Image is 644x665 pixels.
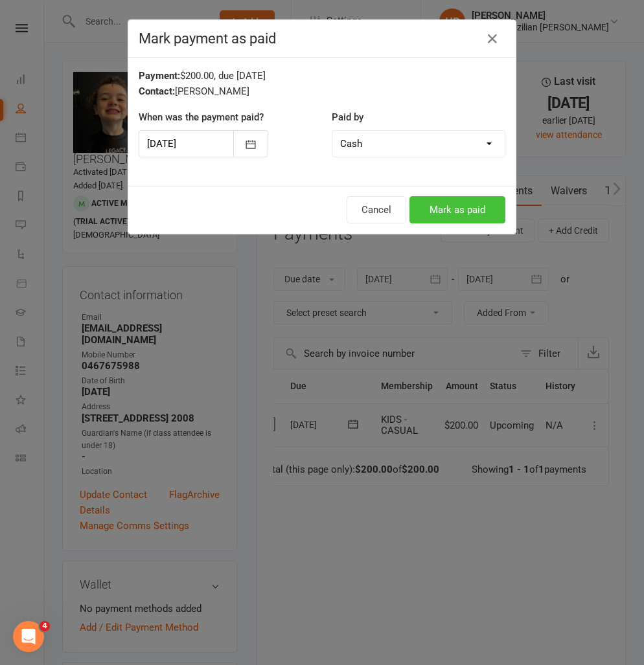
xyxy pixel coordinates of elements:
[139,85,175,97] strong: Contact:
[482,28,503,49] button: Close
[139,30,505,47] h4: Mark payment as paid
[332,109,363,125] label: Paid by
[409,196,505,223] button: Mark as paid
[347,196,406,223] button: Cancel
[139,109,264,125] label: When was the payment paid?
[139,84,505,99] div: [PERSON_NAME]
[13,621,44,652] iframe: Intercom live chat
[139,68,505,84] div: $200.00, due [DATE]
[139,70,180,82] strong: Payment:
[40,621,50,631] span: 4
